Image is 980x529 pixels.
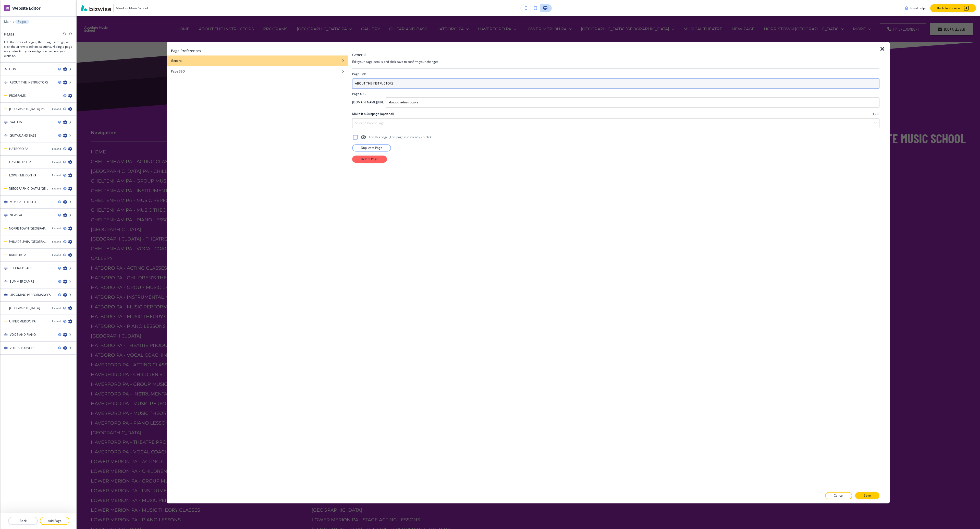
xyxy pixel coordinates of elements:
[52,319,61,323] button: Expand
[9,306,40,310] h4: [GEOGRAPHIC_DATA]
[116,6,148,10] h3: Absolute Music School
[167,66,348,77] button: Page SEO
[15,20,29,24] button: Pages
[171,58,182,63] h4: General
[9,226,48,231] h4: NORRISTOWN [GEOGRAPHIC_DATA]
[10,293,51,297] h4: UPCOMING PERFORMANCES
[4,81,8,84] img: Drag
[9,160,31,164] h4: HAVERFORD PA
[12,5,41,11] h2: Website Editor
[873,112,879,116] h4: Clear
[367,135,431,139] h4: Hide this page (This page is currently visible )
[910,6,926,10] h3: Need help?
[52,226,61,230] button: Expand
[10,266,32,271] h4: SPECIAL DEALS
[9,173,36,178] h4: LOWER MERION PA
[9,107,45,111] h4: [GEOGRAPHIC_DATA] PA
[9,186,48,191] h4: [GEOGRAPHIC_DATA] [GEOGRAPHIC_DATA]
[4,40,72,58] h3: Edit the order of pages, their page settings, or click the arrow to edit its sections. Hiding a p...
[4,267,8,270] img: Drag
[10,200,37,204] h4: MUSICAL THEATRE
[352,155,387,163] button: Delete Page
[930,4,976,12] button: Back to Preview
[825,492,852,499] button: Cancel
[352,134,879,140] div: Hide this page (This page is currently visible)
[52,173,61,177] button: Expand
[9,93,26,98] h4: PROGRAMS
[9,253,26,257] h4: RADNOR PA
[4,20,11,23] button: Main
[40,517,69,525] button: Add Page
[9,67,18,71] h4: HOME
[10,80,48,85] h4: ABOUT THE INSTRUCTORS
[4,121,8,124] img: Drag
[855,492,879,499] button: Save
[352,112,394,116] h2: Make it a Subpage (optional)
[352,100,385,105] h4: [DOMAIN_NAME][URL]
[18,20,27,23] p: Pages
[352,144,391,151] button: Duplicate Page
[352,72,366,76] h2: Page Title
[81,5,111,11] img: Bizwise Logo
[167,55,348,66] button: General
[40,519,69,523] p: Add Page
[10,332,36,337] h4: VOICE AND PIANO
[4,213,8,217] img: Drag
[52,160,61,164] button: Expand
[10,120,22,125] h4: GALLERY
[4,333,8,336] img: Drag
[171,48,201,53] h2: Page Preferences
[352,59,879,64] h4: Edit your page details and click save to confirm your changes
[171,69,185,74] h4: Page SEO
[52,306,61,310] button: Expand
[4,293,8,297] img: Drag
[355,121,385,125] h4: Select a parent page
[10,346,34,350] h4: VOICES FOR VETS
[10,133,36,138] h4: GUITAR AND BASS
[9,147,28,151] h4: HATBORO PA
[4,31,14,37] h2: Pages
[9,519,37,523] p: Back
[4,200,8,204] img: Drag
[52,147,61,151] button: Expand
[361,157,378,161] p: Delete Page
[361,146,382,150] p: Duplicate Page
[4,346,8,350] img: Drag
[10,213,25,218] h4: NEW PAGE
[52,107,61,111] button: Expand
[352,52,366,57] h3: General
[4,280,8,283] img: Drag
[834,494,843,498] p: Cancel
[937,6,960,10] p: Back to Preview
[9,319,36,324] h4: UPPER MERION PA
[81,4,148,12] button: Absolute Music School
[52,187,61,190] button: Expand
[4,134,8,137] img: Drag
[52,253,61,257] button: Expand
[4,5,10,11] img: editor icon
[52,240,61,244] button: Expand
[10,279,34,284] h4: SUMMER CAMPS
[8,517,38,525] button: Back
[352,92,879,96] h2: Page URL
[864,494,871,498] p: Save
[9,239,48,244] h4: PHILADELPHIA [GEOGRAPHIC_DATA]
